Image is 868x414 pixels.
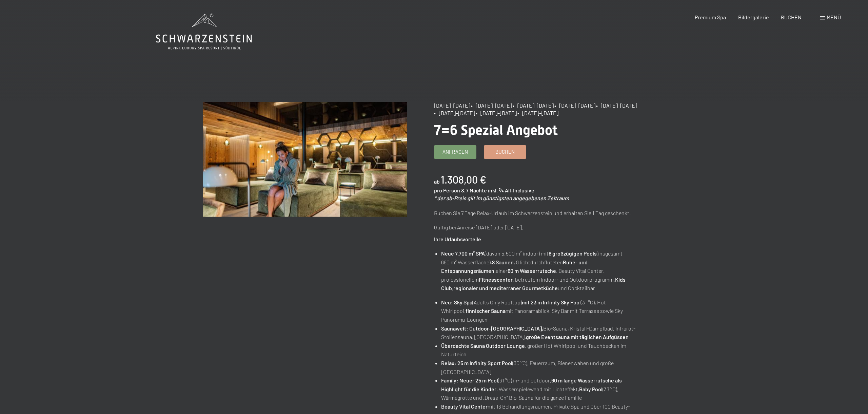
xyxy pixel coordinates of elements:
[484,146,526,158] a: Buchen
[513,102,554,109] span: • [DATE]–[DATE]
[441,325,543,332] strong: Saunawelt: Outdoor-[GEOGRAPHIC_DATA],
[441,324,638,341] li: Bio-Sauna, Kristall-Dampfbad, Infrarot-Stollensauna, [GEOGRAPHIC_DATA],
[434,102,470,109] span: [DATE]–[DATE]
[441,341,638,359] li: , großer Hot Whirlpool und Tauchbecken im Naturteich
[695,14,726,20] a: Premium Spa
[441,377,498,383] strong: Family: Neuer 25 m Pool
[441,342,525,349] strong: Überdachte Sauna Outdoor Lounge
[526,334,629,340] strong: große Eventsauna mit täglichen Aufgüssen
[441,298,638,324] li: (Adults Only Rooftop) (31 °C), Hot Whirlpool, mit Panoramablick, Sky Bar mit Terrasse sowie Sky P...
[434,209,638,218] p: Buchen Sie 7 Tage Relax-Urlaub im Schwarzenstein und erhalten Sie 1 Tag geschenkt!
[453,285,558,291] strong: regionaler und mediterraner Gourmetküche
[441,173,486,186] b: 1.308,00 €
[441,360,512,366] strong: Relax: 25 m Infinity Sport Pool
[434,195,569,201] em: * der ab-Preis gilt im günstigsten angegebenen Zeitraum
[441,403,488,410] strong: Beauty Vital Center
[442,148,468,155] span: Anfragen
[434,223,638,232] p: Gültig bei Anreise [DATE] oder [DATE].
[466,187,487,193] span: 7 Nächte
[471,102,512,109] span: • [DATE]–[DATE]
[441,249,638,293] li: (davon 5.500 m² indoor) mit (insgesamt 680 m² Wasserfläche), , 8 lichtdurchfluteten einer , Beaut...
[466,307,506,314] strong: finnischer Sauna
[579,386,603,392] strong: Baby Pool
[781,14,802,20] a: BUCHEN
[492,259,514,265] strong: 8 Saunen
[738,14,769,20] a: Bildergalerie
[508,267,556,274] strong: 60 m Wasserrutsche
[441,299,472,305] strong: Neu: Sky Spa
[434,146,476,158] a: Anfragen
[495,148,515,155] span: Buchen
[441,377,622,392] strong: 60 m lange Wasserrutsche als Highlight für die Kinder
[517,110,558,116] span: • [DATE]–[DATE]
[441,376,638,402] li: (31 °C) in- und outdoor, , Wasserspielewand mit Lichteffekt, (33 °C), Wärmegrotte und „Dress-On“ ...
[434,122,558,138] span: 7=6 Spezial Angebot
[441,359,638,376] li: (30 °C), Feuerraum, Bienenwaben und große [GEOGRAPHIC_DATA]
[434,110,475,116] span: • [DATE]–[DATE]
[549,250,597,257] strong: 6 großzügigen Pools
[554,102,595,109] span: • [DATE]–[DATE]
[479,276,513,283] strong: Fitnesscenter
[488,187,534,193] span: inkl. ¾ All-Inclusive
[476,110,517,116] span: • [DATE]–[DATE]
[203,102,407,217] img: 7=6 Spezial Angebot
[434,236,481,242] strong: Ihre Urlaubsvorteile
[434,178,440,185] span: ab
[522,299,581,305] strong: mit 23 m Infinity Sky Pool
[434,187,465,193] span: pro Person &
[596,102,637,109] span: • [DATE]–[DATE]
[827,14,841,20] span: Menü
[441,250,485,257] strong: Neue 7.700 m² SPA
